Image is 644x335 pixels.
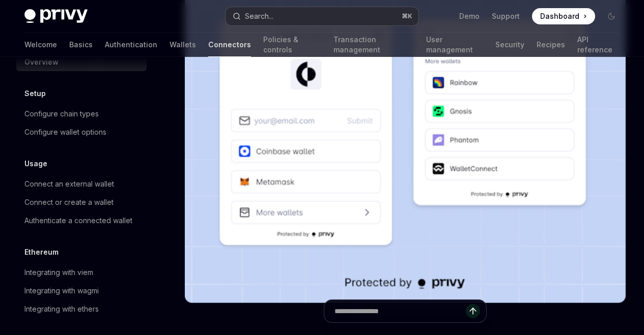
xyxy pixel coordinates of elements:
a: API reference [577,33,620,57]
div: Configure chain types [24,108,99,120]
a: Authentication [105,33,157,57]
a: Wallets [170,33,196,57]
a: Configure chain types [16,105,147,123]
div: Search... [245,10,273,22]
a: Authenticate a connected wallet [16,211,147,230]
a: Transaction management [333,33,414,57]
a: Security [495,33,524,57]
button: Send message [466,304,480,318]
a: Policies & controls [263,33,321,57]
div: Authenticate a connected wallet [24,215,132,227]
div: Integrating with ethers [24,303,99,315]
a: Support [492,11,520,21]
img: dark logo [24,9,88,23]
input: Ask a question... [334,300,466,322]
div: Connect or create a wallet [24,196,114,208]
a: Connect an external wallet [16,175,147,193]
a: Connectors [208,33,251,57]
span: Dashboard [540,11,579,21]
h5: Ethereum [24,246,59,258]
div: Configure wallet options [24,126,106,138]
a: Demo [459,11,480,21]
button: Toggle dark mode [603,8,620,24]
a: User management [426,33,483,57]
h5: Usage [24,158,47,170]
a: Integrating with ethers [16,300,147,318]
a: Basics [69,33,93,57]
a: Recipes [537,33,565,57]
a: Welcome [24,33,57,57]
div: Integrating with viem [24,266,93,279]
a: Integrating with wagmi [16,282,147,300]
h5: Setup [24,87,46,100]
div: Connect an external wallet [24,178,114,190]
div: Integrating with wagmi [24,285,99,297]
button: Open search [226,7,418,25]
a: Connect or create a wallet [16,193,147,211]
a: Dashboard [532,8,595,24]
a: Configure wallet options [16,123,147,141]
a: Integrating with viem [16,263,147,282]
span: ⌘ K [402,12,412,20]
